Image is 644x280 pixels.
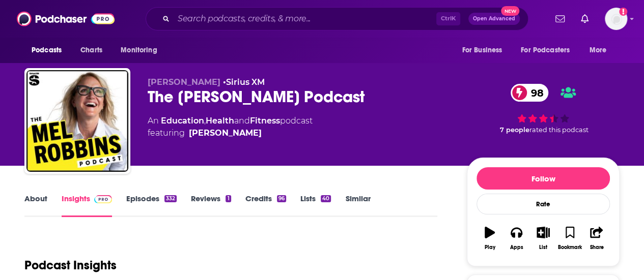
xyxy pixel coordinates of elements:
span: Ctrl K [436,12,460,25]
span: , [204,116,206,126]
div: An podcast [148,115,313,139]
button: Open AdvancedNew [468,13,520,25]
a: Episodes332 [126,194,177,217]
img: The Mel Robbins Podcast [26,70,128,172]
span: featuring [148,127,313,139]
span: • [223,77,265,87]
span: Podcasts [32,43,62,57]
div: 98 7 peoplerated this podcast [467,77,620,140]
h1: Podcast Insights [24,258,117,273]
a: Show notifications dropdown [551,10,569,27]
svg: Add a profile image [619,8,627,16]
div: Bookmark [558,244,582,251]
div: 40 [321,195,331,202]
a: About [24,194,47,217]
a: Credits96 [245,194,286,217]
div: 332 [164,195,177,202]
div: Search podcasts, credits, & more... [146,7,528,30]
span: For Podcasters [521,43,570,57]
a: Mel Robbins [189,127,262,139]
button: Apps [503,220,529,257]
a: Show notifications dropdown [577,10,593,27]
input: Search podcasts, credits, & more... [174,11,436,27]
span: Open Advanced [473,16,515,21]
button: Share [583,220,610,257]
button: Follow [477,167,610,190]
a: Charts [74,41,108,60]
div: 96 [277,195,286,202]
span: rated this podcast [529,126,589,134]
button: open menu [514,41,584,60]
span: 7 people [500,126,529,134]
div: Share [590,244,603,251]
button: Bookmark [556,220,583,257]
div: Play [485,244,495,251]
button: Play [477,220,503,257]
button: open menu [114,41,170,60]
span: New [501,6,519,16]
a: InsightsPodchaser Pro [62,194,112,217]
a: Education [161,116,204,126]
div: List [539,244,547,251]
button: Show profile menu [605,8,627,30]
div: 1 [226,195,231,202]
a: Similar [345,194,370,217]
button: open menu [582,41,620,60]
div: Rate [477,194,610,214]
a: Lists40 [300,194,331,217]
span: 98 [521,84,549,102]
span: Monitoring [121,43,157,57]
button: List [530,220,556,257]
img: Podchaser - Follow, Share and Rate Podcasts [17,9,115,28]
a: Reviews1 [191,194,231,217]
span: Logged in as psamuelson01 [605,8,627,30]
a: Health [206,116,234,126]
img: User Profile [605,8,627,30]
span: More [590,43,607,57]
img: Podchaser Pro [94,195,112,203]
button: open menu [455,41,515,60]
span: Charts [80,43,102,57]
span: For Business [462,43,502,57]
button: open menu [24,41,75,60]
div: Apps [510,244,523,251]
a: Sirius XM [226,77,265,87]
a: 98 [511,84,549,102]
a: Fitness [250,116,280,126]
span: and [234,116,250,126]
span: [PERSON_NAME] [148,77,220,87]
